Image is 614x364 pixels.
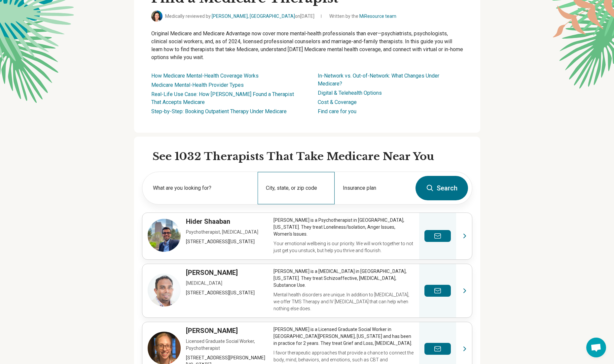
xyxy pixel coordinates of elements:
p: Original Medicare and Medicare Advantage now cover more mental-health professionals than ever—psy... [151,30,463,61]
span: Medically reviewed by [165,13,314,20]
div: Open chat [586,338,606,357]
button: Send a message [424,343,451,355]
button: Send a message [424,285,451,297]
a: Real-Life Use Case: How [PERSON_NAME] Found a Therapist That Accepts Medicare [151,91,294,105]
button: Send a message [424,230,451,242]
a: Find care for you [318,108,356,115]
a: MiResource team [359,14,396,19]
h2: See 1032 Therapists That Take Medicare Near You [153,150,472,164]
label: What are you looking for? [153,184,250,192]
span: on [DATE] [295,14,314,19]
a: Cost & Coverage [318,99,357,105]
a: [PERSON_NAME], [GEOGRAPHIC_DATA] [212,14,295,19]
a: How Medicare Mental-Health Coverage Works [151,73,259,79]
a: Step-by-Step: Booking Outpatient Therapy Under Medicare [151,108,287,115]
a: In-Network vs. Out-of-Network: What Changes Under Medicare? [318,73,439,87]
a: Digital & Telehealth Options [318,90,382,96]
button: Search [415,176,468,200]
span: Written by the [329,13,396,20]
a: Medicare Mental-Health Provider Types [151,82,244,88]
